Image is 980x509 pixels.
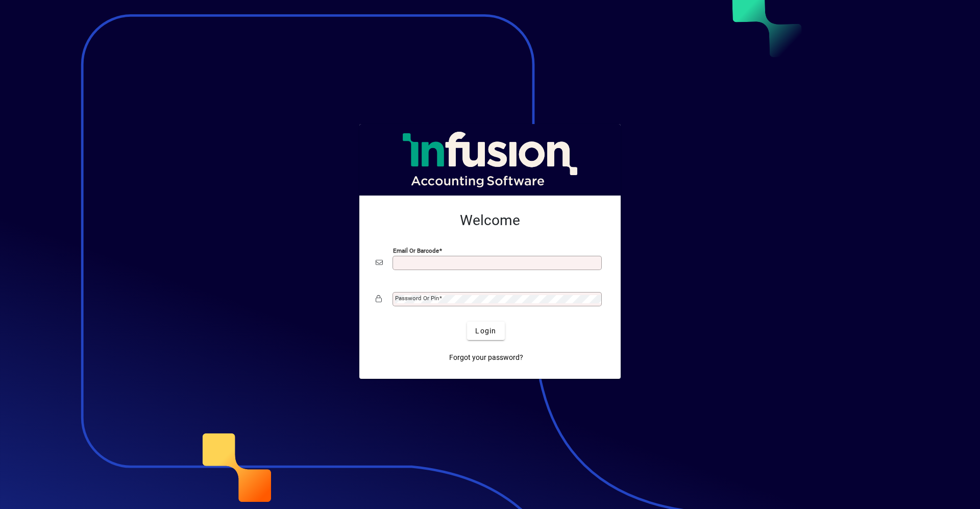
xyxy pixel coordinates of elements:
[475,326,496,336] span: Login
[376,212,604,229] h2: Welcome
[393,247,439,254] mat-label: Email or Barcode
[445,348,527,367] a: Forgot your password?
[395,295,439,302] mat-label: Password or Pin
[449,352,523,363] span: Forgot your password?
[467,322,504,340] button: Login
